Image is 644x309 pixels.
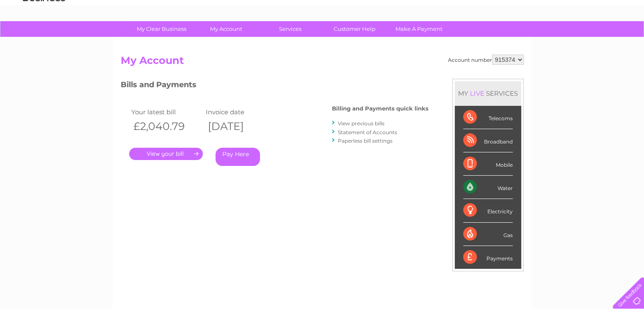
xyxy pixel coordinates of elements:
div: Broadband [463,129,513,152]
a: Make A Payment [384,21,454,37]
th: £2,040.79 [129,118,204,135]
a: 0333 014 3131 [484,4,543,15]
a: Services [255,21,325,37]
a: Customer Help [320,21,390,37]
img: logo.png [22,22,66,48]
div: Telecoms [463,106,513,129]
a: Pay Here [216,148,260,166]
a: Contact [588,36,608,42]
a: Blog [570,36,583,42]
td: Your latest bill [129,106,204,118]
a: Telecoms [540,36,565,42]
a: My Clear Business [127,21,196,37]
h2: My Account [121,55,524,71]
a: . [129,148,203,160]
h3: Bills and Payments [121,79,428,94]
div: Gas [463,223,513,246]
div: Electricity [463,199,513,222]
a: Water [495,36,511,42]
div: Mobile [463,152,513,176]
a: Energy [516,36,535,42]
div: Clear Business is a trading name of Verastar Limited (registered in [GEOGRAPHIC_DATA] No. 3667643... [122,5,522,41]
div: Account number [448,55,524,65]
div: Payments [463,246,513,269]
div: Water [463,176,513,199]
a: Log out [616,36,636,42]
a: Paperless bill settings [338,138,392,144]
a: View previous bills [338,120,384,127]
a: My Account [191,21,261,37]
a: Statement of Accounts [338,129,397,135]
h4: Billing and Payments quick links [332,105,428,112]
div: MY SERVICES [455,81,521,105]
td: Invoice date [204,106,278,118]
div: LIVE [468,89,486,97]
th: [DATE] [204,118,278,135]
